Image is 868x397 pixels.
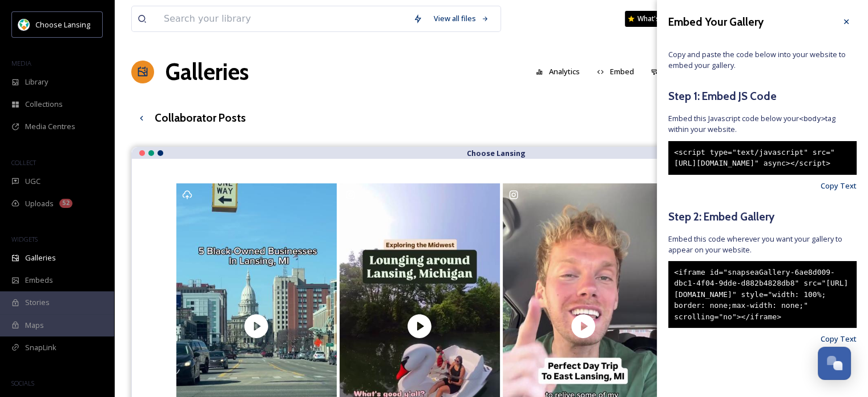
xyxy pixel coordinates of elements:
div: 52 [59,199,72,208]
button: Analytics [530,61,586,83]
span: Copy and paste the code below into your website to embed your gallery. [668,49,857,71]
span: SnapLink [25,342,56,353]
span: Maps [25,320,44,331]
span: Choose Lansing [35,19,90,30]
span: Embed this Javascript code below your tag within your website. [668,113,857,135]
a: What's New [625,11,682,27]
span: Uploads [25,198,54,209]
div: <script type="text/javascript" src="[URL][DOMAIN_NAME]" async></script> [668,141,857,175]
h5: Step 1: Embed JS Code [668,88,857,105]
button: Open Chat [818,347,851,380]
strong: Choose Lansing [467,148,526,158]
span: WIDGETS [11,235,38,243]
span: Media Centres [25,121,75,132]
span: Copy Text [821,181,857,191]
span: Library [25,77,48,87]
a: View all files [428,7,495,30]
span: SOCIALS [11,379,34,387]
button: Embed [591,61,640,83]
img: logo.jpeg [18,19,30,30]
div: <iframe id="snapseaGallery-6ae8d009-dbc1-4f04-9dde-d882b4828db8" src="[URL][DOMAIN_NAME]" style="... [668,261,857,328]
h3: Collaborator Posts [155,110,246,126]
button: Customise [645,61,720,83]
h3: Embed Your Gallery [668,14,764,30]
span: Collections [25,99,63,110]
input: Search your library [158,6,407,31]
span: COLLECT [11,158,36,167]
span: UGC [25,176,41,187]
a: Analytics [530,61,591,83]
span: Galleries [25,252,56,263]
h5: Step 2: Embed Gallery [668,208,857,225]
span: Embed this code wherever you want your gallery to appear on your website. [668,234,857,255]
span: MEDIA [11,59,31,67]
span: Embeds [25,275,53,286]
a: Galleries [165,55,249,89]
span: Stories [25,297,50,308]
span: Copy Text [821,334,857,344]
span: <body> [799,114,825,123]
